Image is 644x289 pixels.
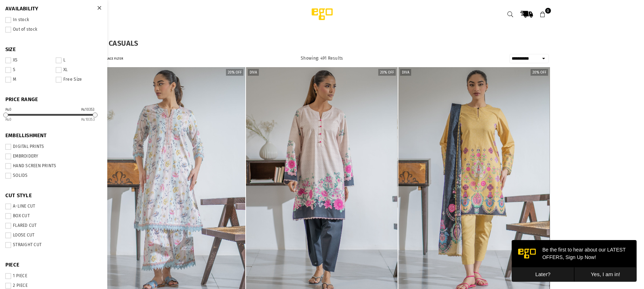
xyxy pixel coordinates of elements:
span: SIZE [5,46,102,53]
a: 0 [536,8,549,21]
span: PRICE RANGE [5,96,102,103]
span: PIECE [5,261,102,269]
label: Diva [400,69,411,76]
label: BOX CUT [5,213,102,219]
label: DIGITAL PRINTS [5,144,102,150]
label: Out of stock [5,27,102,33]
label: 20% off [226,69,244,76]
label: XS [5,58,51,63]
label: EMBROIDERY [5,154,102,159]
label: 2 PIECE [5,283,102,289]
label: In stock [5,17,102,23]
label: Free Size [56,77,102,83]
h1: ALL CASUALS [95,40,549,47]
span: Availability [5,5,102,13]
label: L [56,58,102,63]
span: 0 [545,8,551,14]
span: EMBELLISHMENT [5,132,102,139]
div: ₨10353 [81,108,95,111]
label: Diva [248,69,259,76]
label: FLARED CUT [5,223,102,229]
ins: 10353 [81,118,95,122]
label: HAND SCREEN PRINTS [5,163,102,169]
iframe: webpush-onsite [512,240,637,282]
label: 20% off [378,69,396,76]
img: Ego [292,7,353,21]
span: Showing: 491 Results [301,56,343,61]
ins: 0 [5,118,12,122]
button: ADVANCE FILTER [95,56,123,62]
div: ₨0 [5,108,12,111]
label: XL [56,67,102,73]
label: A-LINE CUT [5,204,102,209]
label: LOOSE CUT [5,233,102,238]
span: CUT STYLE [5,192,102,199]
label: M [5,77,51,83]
label: SOLIDS [5,173,102,179]
label: 1 PIECE [5,273,102,279]
a: Search [504,8,517,21]
label: 20% off [531,69,548,76]
label: STRAIGHT CUT [5,242,102,248]
label: S [5,67,51,73]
